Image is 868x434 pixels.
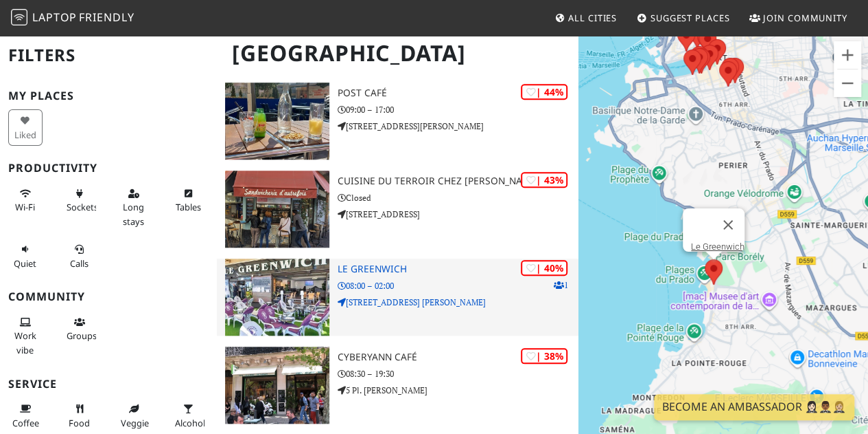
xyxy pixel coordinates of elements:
span: Suggest Places [650,12,730,24]
div: | 44% [521,84,567,100]
h3: Service [8,378,209,391]
img: LaptopFriendly [11,9,27,25]
img: CUISINE DU TERROIR CHEZ FANNY [225,171,329,248]
p: 5 Pl. [PERSON_NAME] [338,384,578,397]
h3: CUISINE DU TERROIR CHEZ [PERSON_NAME] [338,175,578,187]
a: CUISINE DU TERROIR CHEZ FANNY | 43% CUISINE DU TERROIR CHEZ [PERSON_NAME] Closed [STREET_ADDRESS] [217,171,578,248]
div: | 40% [521,260,567,276]
p: [STREET_ADDRESS][PERSON_NAME] [338,120,578,133]
a: Le Greenwich [691,241,744,252]
a: Post Café | 44% Post Café 09:00 – 17:00 [STREET_ADDRESS][PERSON_NAME] [217,83,578,160]
button: Alcohol [171,398,205,434]
span: Group tables [67,329,97,342]
span: People working [14,329,36,356]
button: Quiet [8,238,43,274]
img: Cyberyann Café [225,347,329,424]
h2: Filters [8,34,209,76]
p: [STREET_ADDRESS] [PERSON_NAME] [338,296,578,309]
span: Power sockets [67,201,98,213]
h3: Cyberyann Café [338,351,578,363]
h3: Community [8,290,209,303]
button: Zoom in [834,41,861,69]
span: Quiet [14,257,36,270]
button: Groups [62,311,97,347]
h3: My Places [8,89,209,102]
p: Closed [338,191,578,204]
span: Food [69,417,90,429]
button: Food [62,398,97,434]
button: Coffee [8,398,43,434]
h3: Productivity [8,162,209,175]
h3: Le Greenwich [338,263,578,275]
span: Long stays [123,201,144,227]
a: LaptopFriendly LaptopFriendly [11,6,134,30]
p: [STREET_ADDRESS] [338,208,578,221]
a: Suggest Places [631,6,736,30]
h3: Post Café [338,87,578,99]
a: All Cities [549,6,622,30]
span: Veggie [121,417,149,429]
p: 08:30 – 19:30 [338,367,578,380]
button: Work vibe [8,311,43,361]
button: Wi-Fi [8,182,43,219]
a: Le Greenwich | 40% 1 Le Greenwich 08:00 – 02:00 [STREET_ADDRESS] [PERSON_NAME] [217,259,578,336]
span: Stable Wi-Fi [15,201,35,213]
a: Cyberyann Café | 38% Cyberyann Café 08:30 – 19:30 5 Pl. [PERSON_NAME] [217,347,578,424]
button: Calls [62,238,97,274]
button: Close [712,208,744,241]
button: Zoom out [834,69,861,97]
span: Coffee [12,417,39,429]
p: 09:00 – 17:00 [338,103,578,116]
img: Le Greenwich [225,259,329,336]
span: Work-friendly tables [175,201,200,213]
span: Friendly [79,10,134,25]
span: Alcohol [175,417,205,429]
h1: [GEOGRAPHIC_DATA] [221,34,576,72]
span: Laptop [32,10,77,25]
span: Video/audio calls [70,257,89,270]
a: Join Community [744,6,853,30]
div: | 38% [521,348,567,364]
span: All Cities [568,12,617,24]
button: Long stays [117,182,151,232]
button: Tables [171,182,205,219]
button: Veggie [117,398,151,434]
div: | 43% [521,172,567,188]
img: Post Café [225,83,329,160]
span: Join Community [763,12,847,24]
p: 08:00 – 02:00 [338,279,578,292]
button: Sockets [62,182,97,219]
p: 1 [553,279,567,292]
